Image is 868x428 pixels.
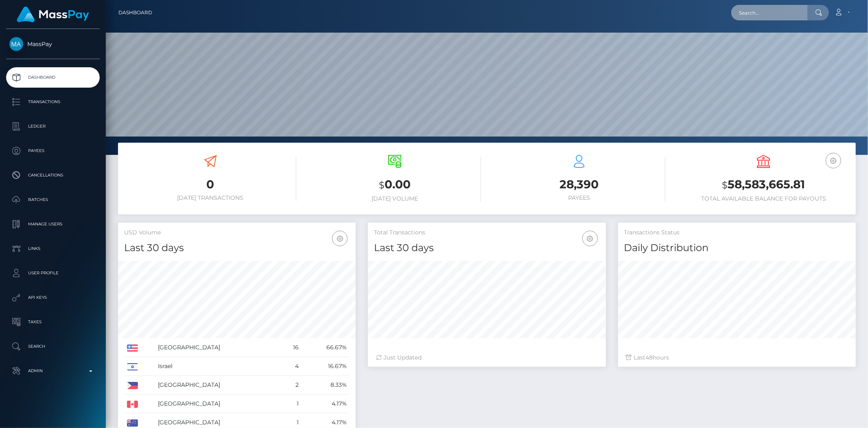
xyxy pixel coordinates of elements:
[6,336,100,357] a: Search
[127,382,138,389] img: PH.png
[624,241,850,255] h4: Daily Distribution
[9,145,96,157] p: Payees
[9,194,96,206] p: Batches
[127,419,138,427] img: AU.png
[155,357,281,376] td: Israel
[280,395,302,413] td: 1
[302,338,350,357] td: 66.67%
[678,195,850,202] h6: Total Available Balance for Payouts
[9,96,96,108] p: Transactions
[118,4,152,21] a: Dashboard
[124,241,350,255] h4: Last 30 days
[9,218,96,230] p: Manage Users
[308,176,481,193] h3: 0.00
[9,169,96,181] p: Cancellations
[280,357,302,376] td: 4
[374,229,599,237] h5: Total Transactions
[6,92,100,112] a: Transactions
[124,229,350,237] h5: USD Volume
[626,353,848,362] div: Last hours
[722,179,728,191] small: $
[9,71,96,84] p: Dashboard
[127,344,138,352] img: US.png
[6,67,100,88] a: Dashboard
[9,37,23,51] img: MassPay
[6,165,100,185] a: Cancellations
[155,376,281,395] td: [GEOGRAPHIC_DATA]
[17,7,89,22] img: MassPay Logo
[678,176,850,193] h3: 58,583,665.81
[374,241,599,255] h4: Last 30 days
[124,194,296,201] h6: [DATE] Transactions
[280,376,302,395] td: 2
[9,291,96,304] p: API Keys
[124,176,296,192] h3: 0
[9,243,96,255] p: Links
[9,120,96,132] p: Ledger
[6,238,100,259] a: Links
[379,179,385,191] small: $
[493,176,665,192] h3: 28,390
[155,338,281,357] td: [GEOGRAPHIC_DATA]
[127,363,138,371] img: IL.png
[493,194,665,201] h6: Payees
[9,316,96,328] p: Taxes
[6,214,100,234] a: Manage Users
[9,267,96,279] p: User Profile
[308,195,481,202] h6: [DATE] Volume
[731,5,808,20] input: Search...
[9,340,96,353] p: Search
[155,395,281,413] td: [GEOGRAPHIC_DATA]
[6,40,100,48] span: MassPay
[127,401,138,408] img: CA.png
[376,353,597,362] div: Just Updated
[6,190,100,210] a: Batches
[302,357,350,376] td: 16.67%
[646,354,653,361] span: 48
[302,376,350,395] td: 8.33%
[624,229,850,237] h5: Transactions Status
[6,141,100,161] a: Payees
[6,287,100,308] a: API Keys
[6,116,100,137] a: Ledger
[280,338,302,357] td: 16
[6,263,100,283] a: User Profile
[9,365,96,377] p: Admin
[6,312,100,332] a: Taxes
[6,361,100,381] a: Admin
[302,395,350,413] td: 4.17%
